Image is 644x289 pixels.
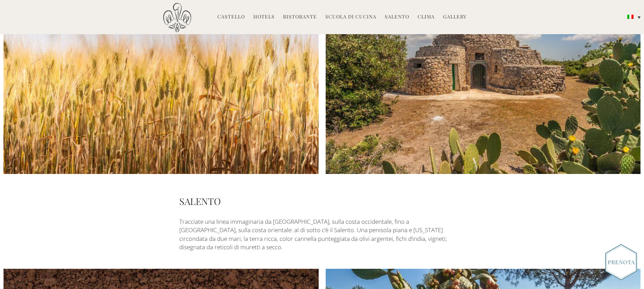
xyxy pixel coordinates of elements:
img: Book_Button_Italian.png [605,244,637,280]
a: Clima [418,13,435,21]
a: Hotels [253,13,275,21]
a: Ristorante [283,13,317,21]
img: Castello di Ugento [163,3,191,32]
a: Salento [385,13,409,21]
a: Castello [217,13,245,21]
h3: SALENTO [179,194,465,208]
a: Scuola di Cucina [325,13,376,21]
a: Gallery [443,13,466,21]
p: Tracciate una linea immaginaria da [GEOGRAPHIC_DATA], sulla costa occidentale, fino a [GEOGRAPHIC... [179,218,465,251]
img: Italiano [627,15,634,19]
